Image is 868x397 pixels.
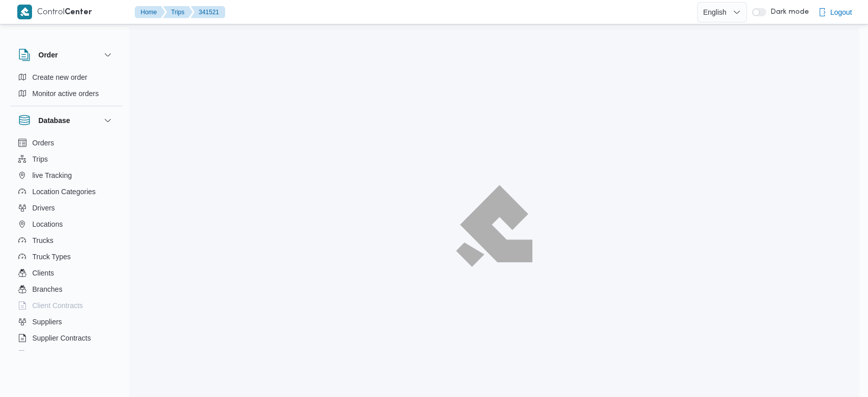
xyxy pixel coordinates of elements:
button: Drivers [14,200,118,216]
span: Drivers [33,202,55,214]
button: Home [135,6,165,18]
h3: Order [39,49,58,61]
img: ILLA Logo [462,191,527,260]
span: Supplier Contracts [33,332,91,344]
button: Location Categories [14,184,118,200]
button: Supplier Contracts [14,330,118,346]
button: Truck Types [14,249,118,265]
span: Suppliers [33,316,62,328]
button: Clients [14,265,118,281]
img: X8yXhbKr1z7QwAAAABJRU5ErkJggg== [17,5,32,19]
span: Trucks [33,234,53,247]
button: Database [18,114,114,127]
div: Order [10,69,122,106]
div: Database [10,135,122,355]
span: Logout [830,6,852,18]
button: 341521 [191,6,225,18]
span: Locations [33,218,63,230]
span: Dark mode [766,8,809,16]
button: Suppliers [14,314,118,330]
span: live Tracking [33,169,72,181]
h3: Database [39,114,70,127]
b: Center [65,9,92,16]
button: Trips [14,151,118,167]
button: Trucks [14,232,118,249]
span: Create new order [33,71,87,83]
button: live Tracking [14,167,118,184]
span: Truck Types [33,251,71,263]
span: Trips [33,153,48,165]
button: Devices [14,346,118,362]
span: Monitor active orders [33,87,99,100]
button: Client Contracts [14,297,118,314]
span: Client Contracts [33,299,83,312]
button: Orders [14,135,118,151]
button: Create new order [14,69,118,85]
button: Branches [14,281,118,297]
button: Monitor active orders [14,85,118,102]
span: Branches [33,283,63,295]
button: Locations [14,216,118,232]
span: Location Categories [33,186,96,198]
span: Devices [33,348,58,360]
button: Order [18,49,114,61]
button: Logout [814,2,856,22]
span: Orders [33,137,54,149]
button: Trips [163,6,193,18]
span: Clients [33,267,54,279]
